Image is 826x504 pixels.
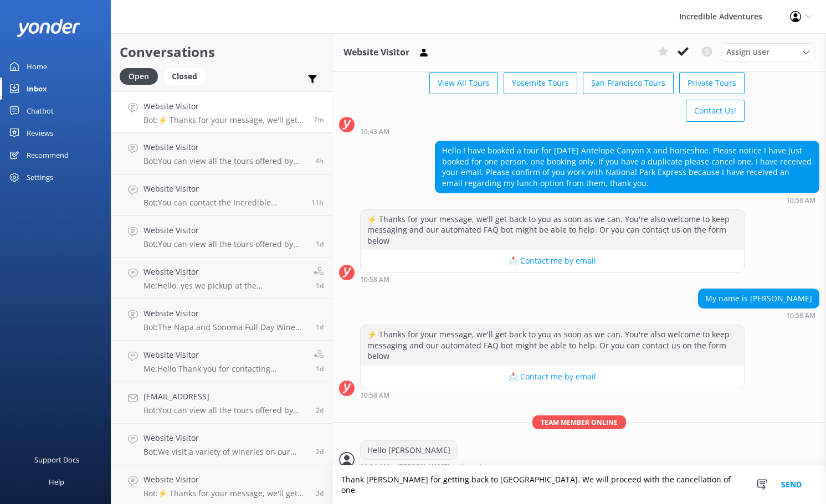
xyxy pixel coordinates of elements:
p: Bot: You can view all the tours offered by Incredible Adventures at the following link: [URL][DOM... [143,156,307,166]
img: yonder-white-logo.png [17,19,80,37]
div: Hello [PERSON_NAME] [361,441,457,460]
div: Assign User [721,43,815,61]
span: Oct 05 2025 10:53pm (UTC -07:00) America/Los_Angeles [311,198,324,207]
div: Hello I have booked a tour for [DATE] Antelope Canyon X and horseshoe. Please notice I have just ... [435,141,819,192]
button: Contact Us! [686,100,745,122]
div: ⚡ Thanks for your message, we'll get back to you as soon as we can. You're also welcome to keep m... [361,210,744,250]
a: Website VisitorBot:We visit a variety of wineries on our tours in [GEOGRAPHIC_DATA] and [GEOGRAPH... [111,424,332,465]
h4: Website Visitor [143,432,307,444]
div: Oct 06 2025 09:43am (UTC -07:00) America/Los_Angeles [360,127,745,135]
div: Oct 06 2025 09:58am (UTC -07:00) America/Los_Angeles [360,275,745,283]
div: ⚡ Thanks for your message, we'll get back to you as soon as we can. You're also welcome to keep m... [361,325,744,366]
p: Bot: The Napa and Sonoma Full Day Wine Tasting Tour is 8 hours long. It provides door-to-door ser... [143,322,307,332]
h4: Website Visitor [143,183,303,195]
div: Chatbot [27,100,54,122]
strong: 10:58 AM [786,197,815,204]
a: [EMAIL_ADDRESS]Bot:You can view all the tours offered by Incredible Adventures at the following l... [111,382,332,424]
span: Team member online [532,415,626,429]
a: Website VisitorBot:You can view all the tours offered by Incredible Adventures at this link: [URL... [111,216,332,258]
div: Recommend [27,144,69,166]
span: Oct 06 2025 05:12am (UTC -07:00) America/Los_Angeles [315,156,324,166]
strong: 11:04 AM [360,464,389,470]
div: Help [49,471,64,493]
h4: Website Visitor [143,266,305,278]
div: My name is [PERSON_NAME] [699,289,819,308]
p: Me: Hello Thank you for contacting Incredible Adventures. Right now instead of [PERSON_NAME][GEOG... [143,364,305,374]
a: Website VisitorBot:You can contact the Incredible Adventures team at [PHONE_NUMBER], or by emaili... [111,174,332,216]
span: Oct 04 2025 06:10pm (UTC -07:00) America/Los_Angeles [316,239,324,249]
span: Oct 06 2025 09:58am (UTC -07:00) America/Los_Angeles [314,115,324,124]
a: Open [120,70,163,82]
div: Oct 06 2025 09:58am (UTC -07:00) America/Los_Angeles [698,311,819,319]
div: Home [27,55,47,78]
span: Oct 04 2025 12:20pm (UTC -07:00) America/Los_Angeles [316,322,324,332]
div: Reviews [27,122,53,144]
p: Bot: You can view all the tours offered by Incredible Adventures at this link: [URL][DOMAIN_NAME]. [143,239,307,249]
span: Oct 04 2025 11:05am (UTC -07:00) America/Los_Angeles [316,364,324,373]
button: Private Tours [679,72,745,94]
button: View All Tours [429,72,498,94]
p: Bot: We visit a variety of wineries on our tours in [GEOGRAPHIC_DATA] and [GEOGRAPHIC_DATA], depe... [143,447,307,457]
span: Oct 03 2025 07:02pm (UTC -07:00) America/Los_Angeles [316,447,324,456]
p: Bot: You can view all the tours offered by Incredible Adventures at the following link: [URL][DOM... [143,405,307,415]
button: Send [771,466,812,504]
textarea: Thank [PERSON_NAME] for getting back to [GEOGRAPHIC_DATA]. We will proceed with the cancellation ... [332,466,826,504]
span: Oct 02 2025 08:23pm (UTC -07:00) America/Los_Angeles [316,488,324,498]
div: Closed [163,68,206,85]
a: Closed [163,70,211,82]
h4: Website Visitor [143,307,307,320]
p: Me: Hello, yes we pickup at the [GEOGRAPHIC_DATA] for our [GEOGRAPHIC_DATA] Tours. [143,281,305,291]
strong: 10:58 AM [786,312,815,319]
button: 📩 Contact me by email [361,250,744,272]
span: Oct 04 2025 04:35pm (UTC -07:00) America/Los_Angeles [316,281,324,290]
div: Oct 06 2025 09:58am (UTC -07:00) America/Los_Angeles [360,391,745,399]
span: Oct 04 2025 08:28am (UTC -07:00) America/Los_Angeles [316,405,324,415]
div: Oct 06 2025 10:04am (UTC -07:00) America/Los_Angeles [360,462,484,470]
h4: Website Visitor [143,141,307,153]
p: Bot: ⚡ Thanks for your message, we'll get back to you as soon as we can. You're also welcome to k... [143,488,307,498]
a: Website VisitorMe:Hello, yes we pickup at the [GEOGRAPHIC_DATA] for our [GEOGRAPHIC_DATA] Tours.1d [111,258,332,299]
div: Inbox [27,78,47,100]
h4: Website Visitor [143,349,305,361]
p: Bot: You can contact the Incredible Adventures team at [PHONE_NUMBER], or by emailing [EMAIL_ADDR... [143,198,303,208]
h4: Website Visitor [143,474,307,486]
div: Open [120,68,158,85]
div: Oct 06 2025 09:58am (UTC -07:00) America/Los_Angeles [435,196,819,204]
button: San Francisco Tours [583,72,674,94]
h4: Website Visitor [143,224,307,236]
h4: Website Visitor [143,100,305,112]
a: Website VisitorMe:Hello Thank you for contacting Incredible Adventures. Right now instead of [PER... [111,341,332,382]
h3: Website Visitor [343,45,409,60]
span: • Unread [454,464,481,470]
a: Website VisitorBot:You can view all the tours offered by Incredible Adventures at the following l... [111,133,332,174]
h2: Conversations [120,42,324,63]
span: [PERSON_NAME] [397,464,450,470]
strong: 10:43 AM [360,128,389,135]
div: Support Docs [34,449,79,471]
button: Yosemite Tours [504,72,577,94]
strong: 10:58 AM [360,276,389,283]
div: Settings [27,166,53,188]
strong: 10:58 AM [360,392,389,399]
a: Website VisitorBot:The Napa and Sonoma Full Day Wine Tasting Tour is 8 hours long. It provides do... [111,299,332,341]
p: Bot: ⚡ Thanks for your message, we'll get back to you as soon as we can. You're also welcome to k... [143,115,305,125]
button: 📩 Contact me by email [361,366,744,388]
a: Website VisitorBot:⚡ Thanks for your message, we'll get back to you as soon as we can. You're als... [111,91,332,133]
span: Assign user [726,46,769,58]
h4: [EMAIL_ADDRESS] [143,390,307,403]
